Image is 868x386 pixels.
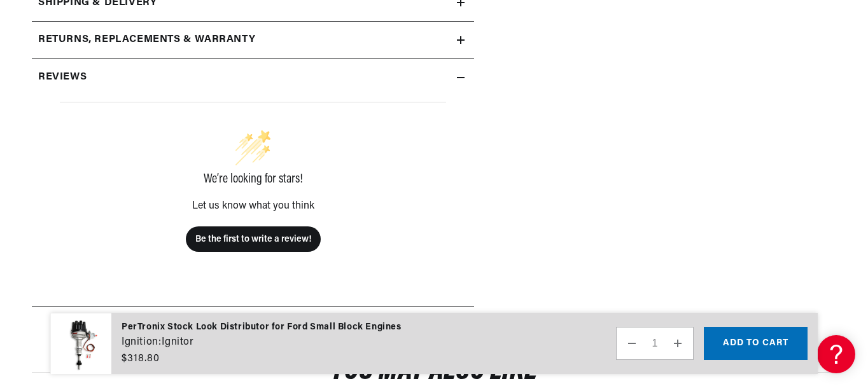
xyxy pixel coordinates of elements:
div: Let us know what you think [60,201,447,211]
button: Be the first to write a review! [186,226,321,252]
img: PerTronix Stock Look Distributor for Ford Small Block Engines [50,313,111,375]
dd: Ignitor [162,334,193,351]
summary: Returns, Replacements & Warranty [32,22,474,59]
h2: Returns, Replacements & Warranty [38,32,255,48]
div: We’re looking for stars! [60,173,447,186]
summary: Reviews [32,59,474,96]
div: PerTronix Stock Look Distributor for Ford Small Block Engines [122,321,402,334]
span: $318.80 [122,351,160,366]
h2: You may also like [32,360,836,384]
dt: Ignition: [122,334,161,351]
button: Add to cart [704,327,808,360]
h2: Reviews [38,69,87,86]
div: customer reviews [38,95,468,296]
